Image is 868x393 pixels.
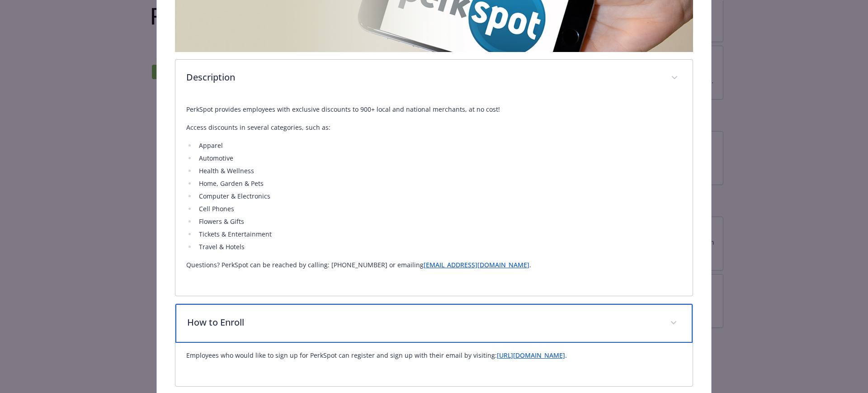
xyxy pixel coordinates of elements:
p: Questions? PerkSpot can be reached by calling: [PHONE_NUMBER] or emailing . [186,260,682,270]
li: Automotive [196,153,682,164]
p: Description [186,71,660,84]
li: Flowers & Gifts [196,216,682,227]
li: Tickets & Entertainment [196,229,682,240]
div: How to Enroll [175,304,693,343]
p: Employees who would like to sign up for PerkSpot can register and sign up with their email by vis... [186,350,682,361]
p: Access discounts in several categories, such as: [186,122,682,133]
li: Apparel [196,140,682,151]
a: [EMAIL_ADDRESS][DOMAIN_NAME] [424,260,529,269]
li: Cell Phones [196,204,682,214]
div: How to Enroll [175,343,693,386]
a: [URL][DOMAIN_NAME] [497,351,565,360]
li: Health & Wellness [196,166,682,176]
p: PerkSpot provides employees with exclusive discounts to 900+ local and national merchants, at no ... [186,104,682,115]
li: Home, Garden & Pets [196,178,682,189]
div: Description [175,60,693,97]
div: Description [175,97,693,296]
li: Travel & Hotels [196,241,682,252]
p: How to Enroll [187,316,660,329]
li: Computer & Electronics [196,191,682,202]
